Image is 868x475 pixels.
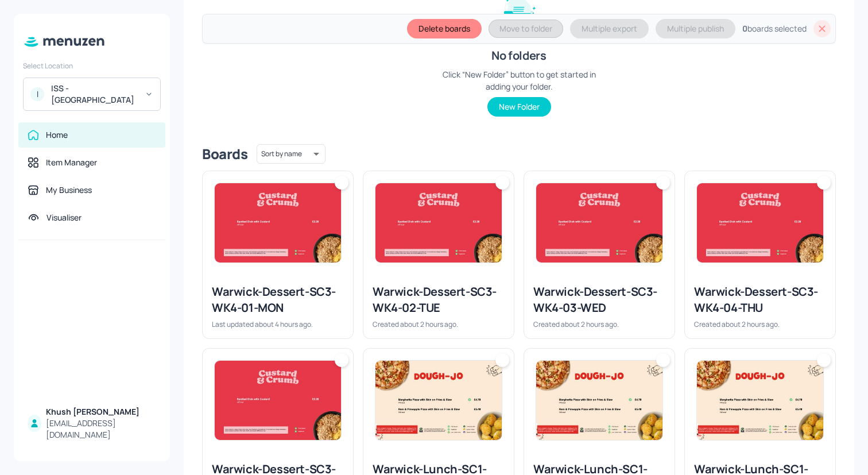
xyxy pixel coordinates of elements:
[215,183,341,262] img: 2025-10-14-1760436832046af4gln1wezn.jpeg
[23,61,161,71] div: Select Location
[487,97,551,117] button: New Folder
[694,284,826,316] div: Warwick-Dessert-SC3-WK4-04-THU
[694,319,826,329] div: Created about 2 hours ago.
[46,129,68,141] div: Home
[46,418,156,441] div: [EMAIL_ADDRESS][DOMAIN_NAME]
[373,284,505,316] div: Warwick-Dessert-SC3-WK4-02-TUE
[46,184,92,196] div: My Business
[742,23,747,34] b: 0
[375,183,502,262] img: 2025-10-14-1760436832046af4gln1wezn.jpeg
[536,183,662,262] img: 2025-10-14-1760436832046af4gln1wezn.jpeg
[46,157,97,168] div: Item Manager
[51,83,138,106] div: ISS - [GEOGRAPHIC_DATA]
[697,183,823,262] img: 2025-10-14-1760436832046af4gln1wezn.jpeg
[375,361,502,440] img: 2025-09-18-17581964037504lpwgsxlmuq.jpeg
[536,361,662,440] img: 2025-09-18-17581964037504lpwgsxlmuq.jpeg
[46,406,156,418] div: Khush [PERSON_NAME]
[533,319,665,329] div: Created about 2 hours ago.
[212,284,344,316] div: Warwick-Dessert-SC3-WK4-01-MON
[46,212,82,223] div: Visualiser
[202,145,247,163] div: Boards
[533,284,665,316] div: Warwick-Dessert-SC3-WK4-03-WED
[742,23,807,34] div: boards selected
[407,19,482,38] button: Delete boards
[212,319,344,329] div: Last updated about 4 hours ago.
[373,319,505,329] div: Created about 2 hours ago.
[491,48,546,64] div: No folders
[215,361,341,440] img: 2025-10-14-1760436832046af4gln1wezn.jpeg
[257,142,325,165] div: Sort by name
[433,68,605,92] div: Click “New Folder” button to get started in adding your folder.
[30,87,44,101] div: I
[697,361,823,440] img: 2025-09-18-17581964037504lpwgsxlmuq.jpeg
